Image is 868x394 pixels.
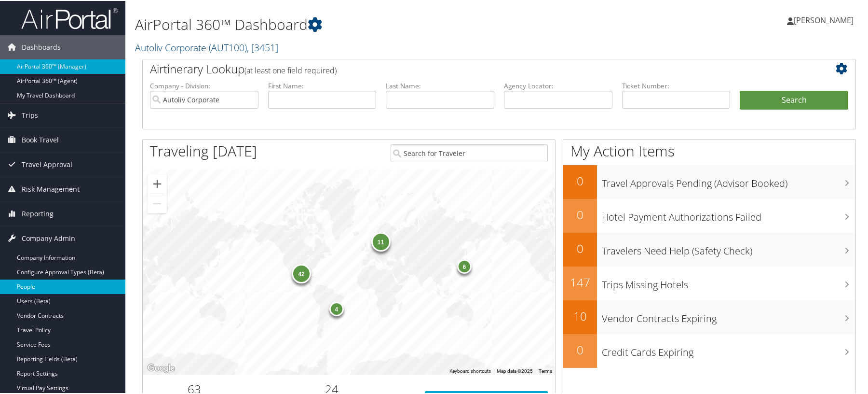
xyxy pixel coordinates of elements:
[145,361,177,374] img: Google
[602,205,855,223] h3: Hotel Payment Authorizations Failed
[563,333,855,367] a: 0Credit Cards Expiring
[740,90,848,109] button: Search
[539,367,552,373] a: Terms (opens in new tab)
[563,299,855,333] a: 10Vendor Contracts Expiring
[794,14,854,25] span: [PERSON_NAME]
[563,198,855,232] a: 0Hotel Payment Authorizations Failed
[602,340,855,358] h3: Credit Cards Expiring
[457,258,471,273] div: 6
[787,5,863,34] a: [PERSON_NAME]
[135,40,278,53] a: Autoliv Corporate
[145,361,177,374] a: Open this area in Google Maps (opens a new window)
[371,231,390,250] div: 11
[497,367,533,373] span: Map data ©2025
[563,341,597,357] h2: 0
[563,206,597,222] h2: 0
[148,193,167,212] button: Zoom out
[22,152,72,176] span: Travel Approval
[449,367,491,374] button: Keyboard shortcuts
[150,80,258,90] label: Company - Division:
[602,272,855,291] h3: Trips Missing Hotels
[150,60,789,76] h2: Airtinerary Lookup
[244,64,337,75] span: (at least one field required)
[563,140,855,160] h1: My Action Items
[150,140,257,160] h1: Traveling [DATE]
[563,164,855,198] a: 0Travel Approvals Pending (Advisor Booked)
[602,171,855,189] h3: Travel Approvals Pending (Advisor Booked)
[247,40,278,53] span: , [ 3451 ]
[22,102,38,127] span: Trips
[563,307,597,324] h2: 10
[22,127,59,151] span: Book Travel
[602,239,855,257] h3: Travelers Need Help (Safety Check)
[563,273,597,290] h2: 147
[22,201,54,225] span: Reporting
[21,6,118,29] img: airportal-logo.png
[268,80,377,90] label: First Name:
[563,266,855,299] a: 147Trips Missing Hotels
[602,306,855,324] h3: Vendor Contracts Expiring
[22,34,61,58] span: Dashboards
[292,263,311,282] div: 42
[135,14,621,34] h1: AirPortal 360™ Dashboard
[22,225,75,250] span: Company Admin
[563,239,597,256] h2: 0
[386,80,494,90] label: Last Name:
[563,232,855,266] a: 0Travelers Need Help (Safety Check)
[148,173,167,193] button: Zoom in
[329,301,343,315] div: 4
[622,80,731,90] label: Ticket Number:
[22,176,80,200] span: Risk Management
[209,40,247,53] span: ( AUT100 )
[391,143,548,161] input: Search for Traveler
[563,172,597,188] h2: 0
[504,80,612,90] label: Agency Locator:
